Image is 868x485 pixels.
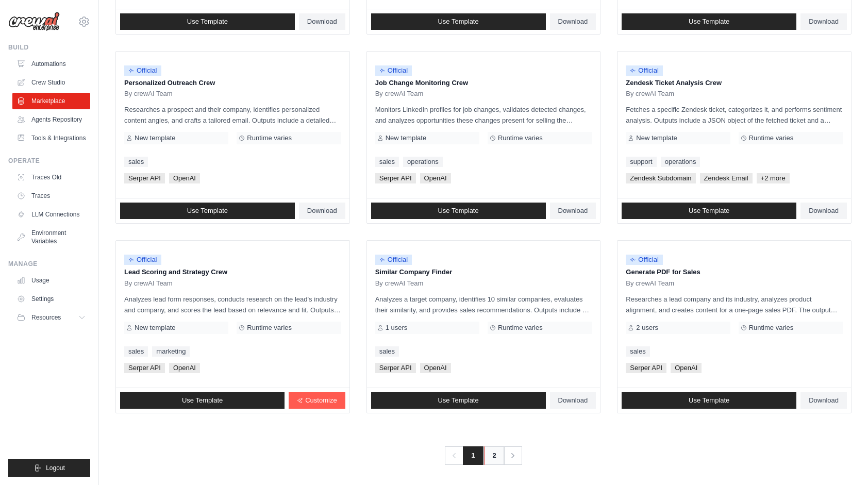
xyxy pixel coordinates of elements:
[124,279,173,288] span: By crewAI Team
[445,446,522,465] nav: Pagination
[124,346,148,357] a: sales
[375,90,424,98] span: By crewAI Team
[375,78,592,88] p: Job Change Monitoring Crew
[809,396,839,405] span: Download
[800,203,847,219] a: Download
[124,104,341,126] p: Researches a prospect and their company, identifies personalized content angles, and crafts a tai...
[8,459,90,477] button: Logout
[124,255,161,265] span: Official
[169,173,200,183] span: OpenAI
[299,203,345,219] a: Download
[124,267,341,277] p: Lead Scoring and Strategy Crew
[124,65,161,76] span: Official
[135,134,175,142] span: New template
[375,104,592,126] p: Monitors LinkedIn profiles for job changes, validates detected changes, and analyzes opportunitie...
[8,157,90,165] div: Operate
[626,78,843,88] p: Zendesk Ticket Analysis Crew
[375,363,416,373] span: Serper API
[124,90,173,98] span: By crewAI Team
[558,18,588,26] span: Download
[135,324,175,332] span: New template
[375,65,412,76] span: Official
[626,363,666,373] span: Serper API
[375,267,592,277] p: Similar Company Finder
[375,346,399,357] a: sales
[247,324,292,332] span: Runtime varies
[809,18,839,26] span: Download
[749,324,794,332] span: Runtime varies
[187,18,228,26] span: Use Template
[438,396,478,405] span: Use Template
[182,396,223,405] span: Use Template
[550,392,596,409] a: Download
[809,207,839,215] span: Download
[626,173,695,183] span: Zendesk Subdomain
[8,12,60,31] img: Logo
[375,294,592,315] p: Analyzes a target company, identifies 10 similar companies, evaluates their similarity, and provi...
[371,203,546,219] a: Use Template
[550,13,596,30] a: Download
[371,392,546,409] a: Use Template
[622,13,796,30] a: Use Template
[12,206,90,223] a: LLM Connections
[671,363,702,373] span: OpenAI
[8,260,90,268] div: Manage
[120,203,295,219] a: Use Template
[403,157,443,167] a: operations
[307,18,337,26] span: Download
[305,396,337,405] span: Customize
[371,13,546,30] a: Use Template
[749,134,794,142] span: Runtime varies
[800,392,847,409] a: Download
[12,225,90,249] a: Environment Variables
[8,43,90,52] div: Build
[124,294,341,315] p: Analyzes lead form responses, conducts research on the lead's industry and company, and scores th...
[800,13,847,30] a: Download
[498,324,543,332] span: Runtime varies
[124,363,165,373] span: Serper API
[626,90,674,98] span: By crewAI Team
[299,13,345,30] a: Download
[289,392,345,409] a: Customize
[375,255,412,265] span: Official
[626,255,663,265] span: Official
[12,93,90,109] a: Marketplace
[498,134,543,142] span: Runtime varies
[636,324,658,332] span: 2 users
[12,272,90,289] a: Usage
[438,207,478,215] span: Use Template
[626,157,656,167] a: support
[558,207,588,215] span: Download
[661,157,700,167] a: operations
[12,291,90,307] a: Settings
[375,157,399,167] a: sales
[12,169,90,186] a: Traces Old
[120,392,285,409] a: Use Template
[558,396,588,405] span: Download
[12,309,90,326] button: Resources
[247,134,292,142] span: Runtime varies
[31,313,61,322] span: Resources
[550,203,596,219] a: Download
[420,363,451,373] span: OpenAI
[484,446,505,465] a: 2
[689,207,729,215] span: Use Template
[124,173,165,183] span: Serper API
[626,294,843,315] p: Researches a lead company and its industry, analyzes product alignment, and creates content for a...
[12,188,90,204] a: Traces
[12,130,90,146] a: Tools & Integrations
[626,346,649,357] a: sales
[626,267,843,277] p: Generate PDF for Sales
[626,65,663,76] span: Official
[386,134,426,142] span: New template
[187,207,228,215] span: Use Template
[622,392,796,409] a: Use Template
[386,324,408,332] span: 1 users
[757,173,790,183] span: +2 more
[622,203,796,219] a: Use Template
[626,104,843,126] p: Fetches a specific Zendesk ticket, categorizes it, and performs sentiment analysis. Outputs inclu...
[12,111,90,128] a: Agents Repository
[124,78,341,88] p: Personalized Outreach Crew
[12,74,90,91] a: Crew Studio
[438,18,478,26] span: Use Template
